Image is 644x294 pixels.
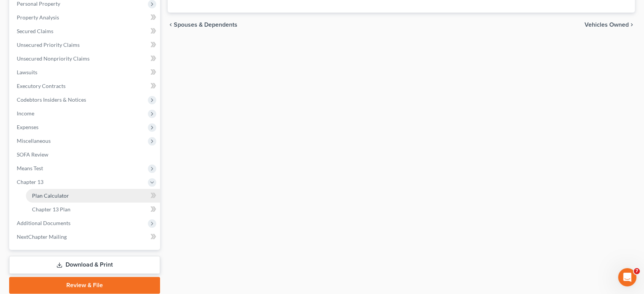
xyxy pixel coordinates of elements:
[585,22,629,28] span: Vehicles Owned
[17,179,43,185] span: Chapter 13
[17,28,53,34] span: Secured Claims
[17,69,37,75] span: Lawsuits
[17,0,60,7] span: Personal Property
[17,151,48,158] span: SOFA Review
[168,22,237,28] button: chevron_left Spouses & Dependents
[11,66,160,79] a: Lawsuits
[585,22,635,28] button: Vehicles Owned chevron_right
[17,233,67,240] span: NextChapter Mailing
[17,14,59,21] span: Property Analysis
[11,24,160,38] a: Secured Claims
[629,22,635,28] i: chevron_right
[168,22,174,28] i: chevron_left
[17,165,43,171] span: Means Test
[9,256,160,274] a: Download & Print
[26,189,160,203] a: Plan Calculator
[11,79,160,93] a: Executory Contracts
[618,268,636,286] iframe: Intercom live chat
[32,206,70,213] span: Chapter 13 Plan
[17,220,70,226] span: Additional Documents
[17,110,34,117] span: Income
[17,137,51,144] span: Miscellaneous
[11,148,160,161] a: SOFA Review
[17,96,86,103] span: Codebtors Insiders & Notices
[17,124,38,130] span: Expenses
[17,42,80,48] span: Unsecured Priority Claims
[9,277,160,294] a: Review & File
[634,268,640,274] span: 7
[11,230,160,244] a: NextChapter Mailing
[17,55,90,62] span: Unsecured Nonpriority Claims
[11,52,160,66] a: Unsecured Nonpriority Claims
[11,38,160,52] a: Unsecured Priority Claims
[174,22,237,28] span: Spouses & Dependents
[11,11,160,24] a: Property Analysis
[26,203,160,216] a: Chapter 13 Plan
[32,192,69,199] span: Plan Calculator
[17,83,66,89] span: Executory Contracts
